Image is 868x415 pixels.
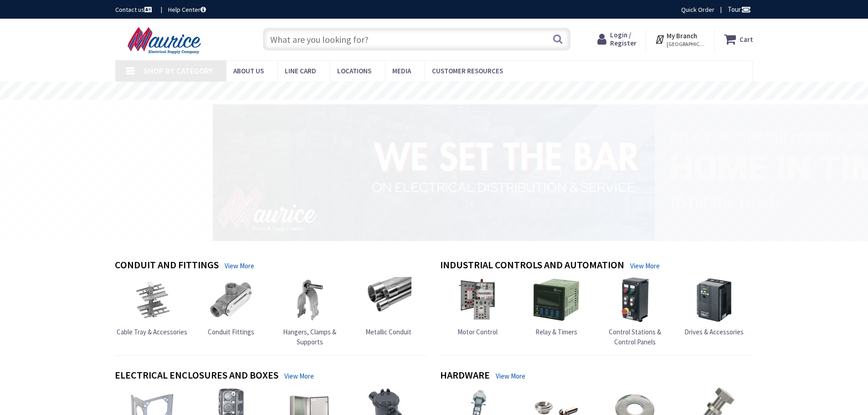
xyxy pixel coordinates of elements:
a: Cable Tray & Accessories Cable Tray & Accessories [117,277,187,337]
span: Control Stations & Control Panels [609,328,661,346]
img: Maurice Electrical Supply Company [115,26,216,55]
a: Relay & Timers Relay & Timers [534,277,579,337]
span: Conduit Fittings [208,328,254,336]
a: View More [630,261,660,271]
a: Quick Order [681,5,714,14]
span: Shop By Category [144,66,213,76]
span: Relay & Timers [535,328,577,336]
span: Drives & Accessories [684,328,744,336]
a: Contact us [115,5,154,14]
a: Login / Register [597,31,637,47]
span: Locations [337,67,371,75]
a: View More [284,371,314,381]
div: My Branch [GEOGRAPHIC_DATA], [GEOGRAPHIC_DATA] [655,31,705,47]
a: Motor Control Motor Control [455,277,500,337]
a: Hangers, Clamps & Supports Hangers, Clamps & Supports [272,277,347,347]
span: Login / Register [610,31,637,47]
a: Cart [724,31,753,47]
h4: Hardware [440,369,490,383]
span: Tour [728,5,751,14]
h4: Conduit and Fittings [115,259,219,272]
strong: Cart [740,31,753,47]
rs-layer: to hit the road. [670,187,779,219]
img: Control Stations & Control Panels [612,277,658,323]
a: Control Stations & Control Panels Control Stations & Control Panels [598,277,673,347]
img: Relay & Timers [534,277,579,323]
rs-layer: Free Same Day Pickup at 15 Locations [351,86,518,96]
strong: My Branch [667,31,697,40]
input: What are you looking for? [263,28,570,51]
img: Motor Control [455,277,500,323]
span: Customer Resources [432,67,503,75]
a: Metallic Conduit Metallic Conduit [365,277,411,337]
a: View More [496,371,525,381]
span: Hangers, Clamps & Supports [283,328,336,346]
h4: Industrial Controls and Automation [440,259,624,272]
a: View More [225,261,254,271]
img: Hangers, Clamps & Supports [287,277,333,323]
h4: Electrical Enclosures and Boxes [115,369,278,383]
a: Conduit Fittings Conduit Fittings [208,277,254,337]
span: Media [392,67,411,75]
img: Conduit Fittings [208,277,254,323]
span: Cable Tray & Accessories [117,328,187,336]
a: Drives & Accessories Drives & Accessories [684,277,744,337]
img: Cable Tray & Accessories [129,277,175,323]
img: Metallic Conduit [366,277,411,323]
span: [GEOGRAPHIC_DATA], [GEOGRAPHIC_DATA] [667,41,705,48]
img: Drives & Accessories [691,277,737,323]
span: Line Card [285,67,316,75]
span: Motor Control [457,328,498,336]
span: About us [233,67,264,75]
span: Metallic Conduit [365,328,411,336]
img: 1_1.png [202,102,658,243]
a: Help Center [168,5,206,14]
